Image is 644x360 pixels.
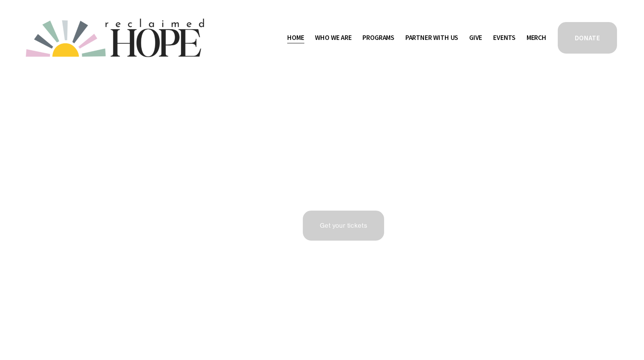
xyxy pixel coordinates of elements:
a: Merch [527,32,546,44]
a: Get your tickets [302,209,385,242]
img: Reclaimed Hope Initiative [26,19,204,57]
a: folder dropdown [315,32,351,44]
span: Programs [362,32,394,43]
a: DONATE [557,21,618,55]
a: folder dropdown [405,32,458,44]
a: Home [287,32,304,44]
span: Who We Are [315,32,351,43]
a: Events [493,32,516,44]
a: folder dropdown [362,32,394,44]
a: Give [469,32,482,44]
span: Partner With Us [405,32,458,43]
